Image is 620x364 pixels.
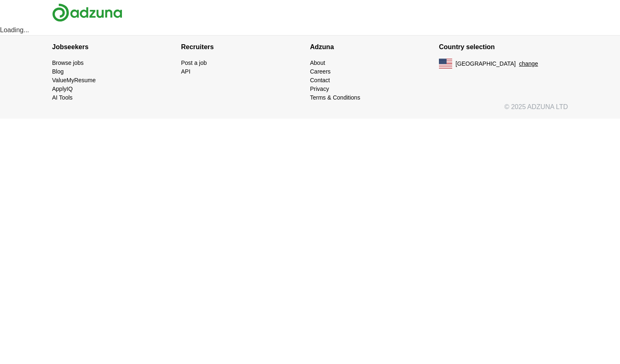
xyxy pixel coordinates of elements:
a: API [181,68,191,75]
img: US flag [439,59,452,69]
div: © 2025 ADZUNA LTD [45,102,575,119]
a: Careers [310,68,331,75]
a: Post a job [181,59,207,66]
a: AI Tools [52,94,73,101]
span: [GEOGRAPHIC_DATA] [455,59,516,68]
img: Adzuna logo [52,3,122,22]
a: About [310,59,325,66]
a: Contact [310,77,330,83]
h4: Country selection [439,36,568,59]
a: ValueMyResume [52,77,96,83]
a: ApplyIQ [52,86,73,92]
button: change [519,59,538,68]
a: Terms & Conditions [310,94,360,101]
a: Browse jobs [52,59,83,66]
a: Blog [52,68,64,75]
a: Privacy [310,86,329,92]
